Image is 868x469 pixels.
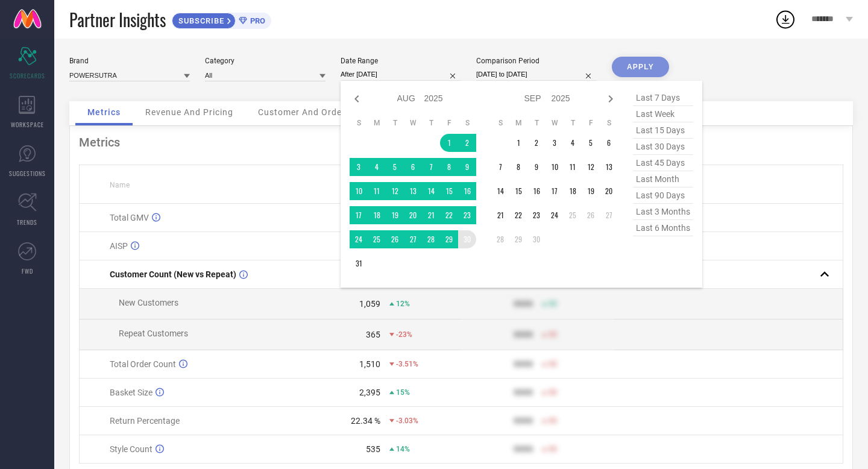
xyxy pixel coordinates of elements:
td: Sat Sep 06 2025 [600,134,618,152]
span: last month [633,171,693,187]
span: 50 [549,417,557,425]
td: Wed Aug 06 2025 [404,158,422,176]
td: Sat Aug 16 2025 [458,182,476,200]
td: Mon Aug 11 2025 [368,182,386,200]
th: Sunday [491,118,509,128]
td: Mon Aug 25 2025 [368,230,386,248]
td: Thu Sep 25 2025 [564,206,582,224]
td: Sat Sep 27 2025 [600,206,618,224]
td: Mon Sep 22 2025 [509,206,527,224]
td: Tue Aug 26 2025 [386,230,404,248]
span: 15% [396,388,410,397]
th: Monday [368,118,386,128]
span: SUBSCRIBE [172,16,227,25]
span: Customer Count (New vs Repeat) [110,269,236,279]
th: Friday [582,118,600,128]
th: Tuesday [386,118,404,128]
td: Mon Sep 15 2025 [509,182,527,200]
span: TRENDS [17,218,37,227]
span: 50 [549,388,557,397]
th: Wednesday [404,118,422,128]
td: Wed Aug 27 2025 [404,230,422,248]
th: Wednesday [546,118,564,128]
td: Sun Sep 28 2025 [491,230,509,248]
span: -23% [396,330,412,339]
td: Wed Sep 17 2025 [546,182,564,200]
td: Mon Sep 29 2025 [509,230,527,248]
span: 12% [396,300,410,308]
td: Sat Sep 13 2025 [600,158,618,176]
span: Repeat Customers [119,329,188,338]
td: Fri Aug 08 2025 [440,158,458,176]
span: last 7 days [633,90,693,106]
span: last 6 months [633,220,693,236]
td: Tue Sep 30 2025 [527,230,546,248]
td: Sat Aug 23 2025 [458,206,476,224]
td: Fri Sep 05 2025 [582,134,600,152]
div: 9999 [514,444,533,454]
span: Name [110,181,130,189]
td: Fri Sep 12 2025 [582,158,600,176]
div: Category [205,57,325,65]
td: Tue Sep 23 2025 [527,206,546,224]
div: Comparison Period [476,57,597,65]
td: Wed Sep 03 2025 [546,134,564,152]
td: Tue Aug 05 2025 [386,158,404,176]
th: Thursday [422,118,440,128]
td: Sat Aug 09 2025 [458,158,476,176]
td: Sat Aug 02 2025 [458,134,476,152]
th: Friday [440,118,458,128]
td: Wed Sep 10 2025 [546,158,564,176]
td: Thu Sep 18 2025 [564,182,582,200]
div: Brand [69,57,190,65]
span: last 90 days [633,187,693,204]
td: Tue Aug 12 2025 [386,182,404,200]
div: 365 [366,330,380,339]
input: Select date range [341,68,461,81]
td: Wed Aug 20 2025 [404,206,422,224]
td: Thu Aug 14 2025 [422,182,440,200]
span: Partner Insights [69,7,166,32]
span: Customer And Orders [258,107,350,117]
span: WORKSPACE [11,120,44,129]
td: Thu Sep 04 2025 [564,134,582,152]
td: Mon Sep 01 2025 [509,134,527,152]
span: SCORECARDS [10,71,45,80]
td: Fri Aug 15 2025 [440,182,458,200]
span: Basket Size [110,388,153,397]
td: Thu Aug 21 2025 [422,206,440,224]
td: Fri Sep 19 2025 [582,182,600,200]
td: Sun Sep 21 2025 [491,206,509,224]
span: last 45 days [633,155,693,171]
td: Wed Sep 24 2025 [546,206,564,224]
td: Sat Sep 20 2025 [600,182,618,200]
td: Tue Sep 09 2025 [527,158,546,176]
th: Thursday [564,118,582,128]
td: Tue Sep 16 2025 [527,182,546,200]
span: FWD [22,266,33,275]
div: 1,510 [359,359,380,369]
td: Fri Aug 01 2025 [440,134,458,152]
div: Previous month [350,92,364,106]
td: Sun Aug 10 2025 [350,182,368,200]
td: Fri Aug 22 2025 [440,206,458,224]
span: 50 [549,360,557,368]
div: Open download list [775,8,796,30]
div: 9999 [514,330,533,339]
div: Next month [603,92,618,106]
td: Tue Sep 02 2025 [527,134,546,152]
span: last 3 months [633,204,693,220]
td: Mon Aug 04 2025 [368,158,386,176]
span: last week [633,106,693,122]
div: 535 [366,444,380,454]
div: 9999 [514,299,533,309]
td: Tue Aug 19 2025 [386,206,404,224]
span: Metrics [87,107,121,117]
td: Mon Aug 18 2025 [368,206,386,224]
td: Thu Aug 28 2025 [422,230,440,248]
span: AISP [110,241,128,251]
span: -3.03% [396,417,418,425]
input: Select comparison period [476,68,597,81]
td: Thu Aug 07 2025 [422,158,440,176]
span: PRO [247,16,265,25]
